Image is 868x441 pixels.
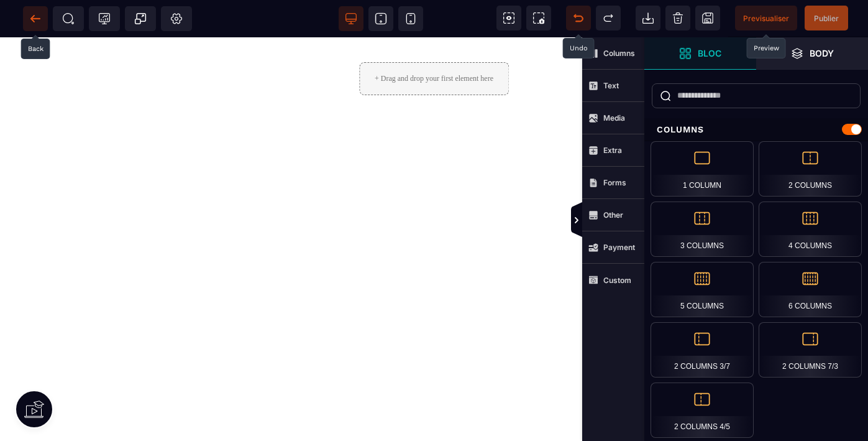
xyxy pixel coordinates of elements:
div: 2 Columns [759,141,862,197]
strong: Body [810,49,834,58]
div: + Drag and drop your first element here [359,25,509,58]
div: 6 Columns [759,262,862,317]
div: 2 Columns 3/7 [651,322,754,378]
span: Open Layer Manager [756,37,868,70]
strong: Media [603,113,625,123]
strong: Custom [603,276,631,285]
div: 5 Columns [651,262,754,317]
strong: Bloc [698,49,721,58]
strong: Extra [603,146,622,155]
span: Open Blocks [644,37,756,70]
div: 2 Columns 4/5 [651,383,754,438]
span: Setting Body [170,12,183,25]
span: Publier [814,14,839,23]
div: 3 Columns [651,202,754,257]
span: SEO [62,12,75,25]
div: 2 Columns 7/3 [759,322,862,378]
span: View components [496,6,521,30]
div: 1 Column [651,141,754,197]
strong: Forms [603,178,626,187]
div: 4 Columns [759,202,862,257]
strong: Payment [603,243,635,252]
span: Preview [735,6,797,30]
span: Popup [134,12,147,25]
span: Previsualiser [743,14,789,23]
span: Tracking [98,12,111,25]
span: Screenshot [526,6,551,30]
strong: Text [603,81,619,90]
div: Columns [644,118,868,141]
strong: Other [603,210,623,220]
strong: Columns [603,49,635,58]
